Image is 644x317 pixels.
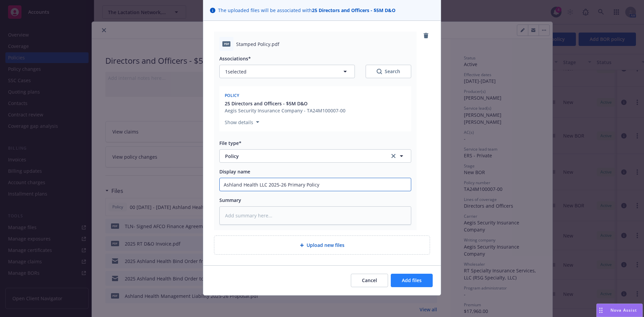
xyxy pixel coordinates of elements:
span: Summary [219,197,241,203]
div: Upload new files [214,235,430,255]
span: Upload new files [307,242,344,249]
button: Nova Assist [596,304,643,317]
span: Add files [402,277,422,283]
button: Cancel [351,274,388,287]
div: Drag to move [597,304,605,317]
button: Add files [391,274,433,287]
span: Nova Assist [610,307,637,313]
span: Cancel [362,277,377,283]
